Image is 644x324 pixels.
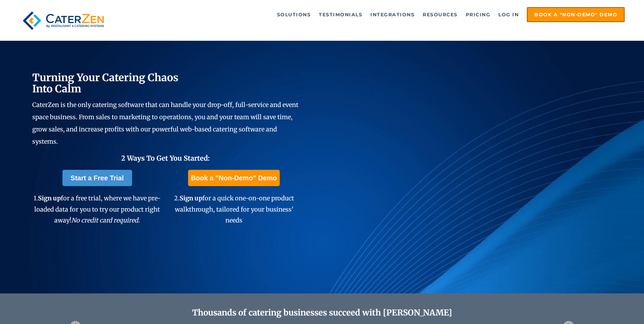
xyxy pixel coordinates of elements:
a: Book a "Non-Demo" Demo [527,7,625,22]
span: 2. for a quick one-on-one product walkthrough, tailored for your business' needs [174,194,294,224]
a: Resources [419,8,461,21]
span: Sign up [38,194,61,202]
span: 1. for a free trial, where we have pre-loaded data for you to try our product right away! [34,194,161,224]
a: Integrations [367,8,418,21]
h2: Thousands of catering businesses succeed with [PERSON_NAME] [65,308,580,318]
span: Turning Your Catering Chaos Into Calm [32,71,179,95]
a: Start a Free Trial [62,170,132,186]
a: Pricing [462,8,494,21]
span: 2 Ways To Get You Started: [121,154,210,162]
span: Sign up [180,194,202,202]
span: CaterZen is the only catering software that can handle your drop-off, full-service and event spac... [32,101,298,145]
img: caterzen [19,7,107,34]
a: Book a "Non-Demo" Demo [188,170,279,186]
a: Solutions [274,8,314,21]
em: No credit card required. [71,216,140,224]
div: Navigation Menu [123,7,625,22]
a: Testimonials [315,8,366,21]
a: Log in [495,8,522,21]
